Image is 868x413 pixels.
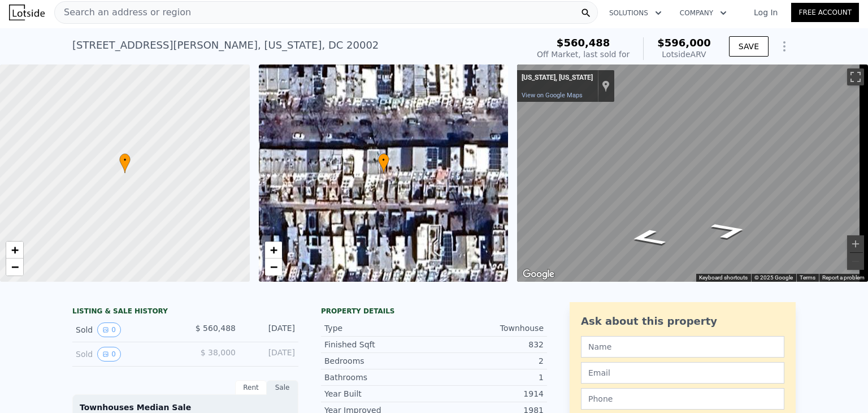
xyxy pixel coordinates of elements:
[6,259,23,276] a: Zoom out
[245,322,295,337] div: [DATE]
[754,274,793,281] span: © 2025 Google
[657,37,711,49] span: $596,000
[434,322,544,334] div: Townhouse
[267,380,298,395] div: Sale
[800,274,815,281] a: Terms
[324,388,434,399] div: Year Built
[773,35,796,58] button: Show Options
[97,347,121,362] button: View historical data
[581,313,784,329] div: Ask about this property
[55,6,191,19] span: Search an address or region
[581,388,784,410] input: Phone
[822,274,865,281] a: Report a problem
[11,260,19,274] span: −
[72,307,298,318] div: LISTING & SALE HISTORY
[245,347,295,362] div: [DATE]
[602,80,610,92] a: Show location on map
[847,253,864,270] button: Zoom out
[119,155,131,165] span: •
[324,339,434,350] div: Finished Sqft
[729,36,769,57] button: SAVE
[324,355,434,367] div: Bedrooms
[265,259,282,276] a: Zoom out
[517,64,868,282] div: Map
[434,355,544,367] div: 2
[378,155,389,165] span: •
[791,3,859,22] a: Free Account
[321,307,547,316] div: Property details
[324,322,434,334] div: Type
[520,267,557,282] a: Open this area in Google Maps (opens a new window)
[847,235,864,252] button: Zoom in
[119,153,131,173] div: •
[657,49,711,60] div: Lotside ARV
[80,402,291,413] div: Townhouses Median Sale
[614,225,681,250] path: Go West
[740,7,791,18] a: Log In
[520,267,557,282] img: Google
[696,218,763,243] path: Go East
[6,242,23,259] a: Zoom in
[235,380,267,395] div: Rent
[557,37,610,49] span: $560,488
[581,336,784,358] input: Name
[671,3,736,23] button: Company
[699,274,748,282] button: Keyboard shortcuts
[434,339,544,350] div: 832
[378,153,389,173] div: •
[97,322,121,337] button: View historical data
[434,388,544,399] div: 1914
[600,3,671,23] button: Solutions
[201,348,236,357] span: $ 38,000
[522,92,583,99] a: View on Google Maps
[76,347,176,362] div: Sold
[522,74,593,83] div: [US_STATE], [US_STATE]
[324,372,434,383] div: Bathrooms
[72,37,379,53] div: [STREET_ADDRESS][PERSON_NAME] , [US_STATE] , DC 20002
[265,242,282,259] a: Zoom in
[9,5,45,20] img: Lotside
[76,322,176,337] div: Sold
[847,68,864,85] button: Toggle fullscreen view
[581,362,784,384] input: Email
[517,64,868,282] div: Street View
[270,260,277,274] span: −
[537,49,630,60] div: Off Market, last sold for
[196,324,236,333] span: $ 560,488
[270,243,277,257] span: +
[434,372,544,383] div: 1
[11,243,19,257] span: +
